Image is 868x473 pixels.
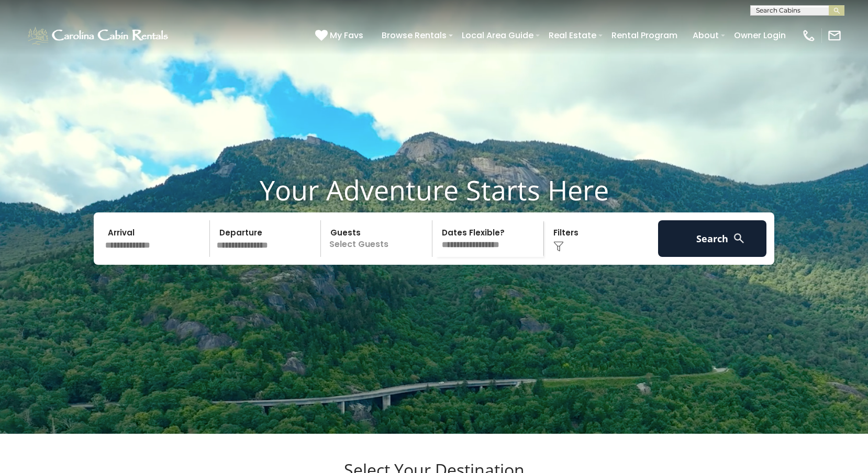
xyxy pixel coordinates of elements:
[687,26,724,44] a: About
[457,26,539,44] a: Local Area Guide
[26,25,171,46] img: White-1-1-2.png
[553,241,564,252] img: filter--v1.png
[802,28,816,43] img: phone-regular-white.png
[376,26,452,44] a: Browse Rentals
[827,28,842,43] img: mail-regular-white.png
[606,26,683,44] a: Rental Program
[330,29,363,42] span: My Favs
[658,220,766,257] button: Search
[324,220,432,257] p: Select Guests
[315,29,366,42] a: My Favs
[8,174,860,206] h1: Your Adventure Starts Here
[543,26,602,44] a: Real Estate
[729,26,791,44] a: Owner Login
[732,232,745,245] img: search-regular-white.png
